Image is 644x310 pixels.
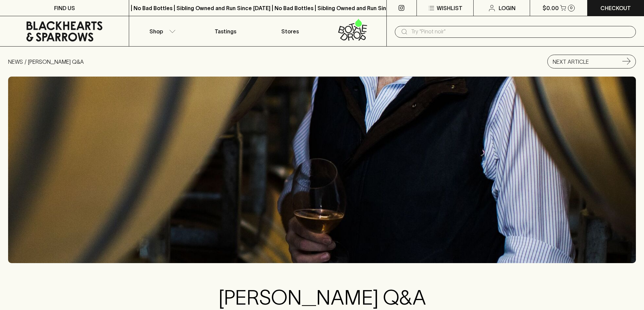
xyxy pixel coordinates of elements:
[600,4,631,12] p: Checkout
[570,6,573,10] p: 0
[411,26,630,37] input: Try "Pinot noir"
[193,16,258,46] a: Tastings
[543,4,559,12] p: $0.00
[215,27,236,35] p: Tastings
[499,4,516,12] p: Login
[129,16,193,46] button: Shop
[437,4,462,12] p: Wishlist
[8,77,636,263] img: LarkHill-Square.jpg
[553,58,589,66] p: NEXT ARTICLE
[54,4,75,12] p: FIND US
[258,16,322,46] a: Stores
[149,27,163,35] p: Shop
[218,285,426,310] h2: [PERSON_NAME] Q&A
[8,59,23,65] a: NEWS
[547,55,636,68] a: NEXT ARTICLE
[281,27,299,35] p: Stores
